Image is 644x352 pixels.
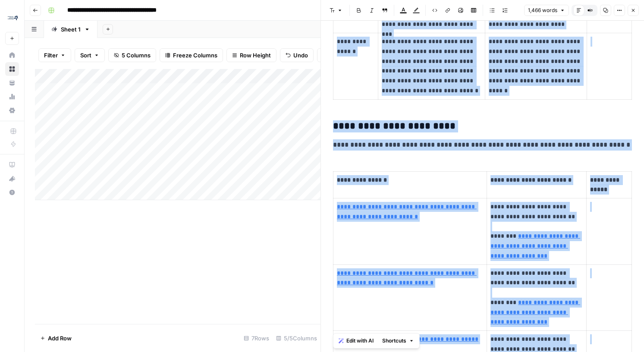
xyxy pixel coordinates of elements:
[5,7,19,28] button: Workspace: Compound Growth
[61,25,81,34] div: Sheet 1
[80,51,91,60] span: Sort
[382,337,406,345] span: Shortcuts
[5,76,19,90] a: Your Data
[108,48,156,62] button: 5 Columns
[44,51,58,60] span: Filter
[5,90,19,104] a: Usage
[44,21,97,38] a: Sheet 1
[240,331,273,345] div: 7 Rows
[122,51,151,60] span: 5 Columns
[35,331,77,345] button: Add Row
[524,5,569,16] button: 1,466 words
[5,185,19,199] button: Help + Support
[5,172,19,185] button: What's new?
[335,335,377,346] button: Edit with AI
[273,331,320,345] div: 5/5 Columns
[379,335,418,346] button: Shortcuts
[5,10,21,25] img: Compound Growth Logo
[75,48,105,62] button: Sort
[293,51,308,60] span: Undo
[48,334,72,343] span: Add Row
[5,62,19,76] a: Browse
[38,48,71,62] button: Filter
[240,51,271,60] span: Row Height
[173,51,217,60] span: Freeze Columns
[160,48,223,62] button: Freeze Columns
[5,48,19,62] a: Home
[280,48,314,62] button: Undo
[226,48,276,62] button: Row Height
[346,337,374,345] span: Edit with AI
[5,104,19,117] a: Settings
[528,6,557,14] span: 1,466 words
[5,158,19,172] a: AirOps Academy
